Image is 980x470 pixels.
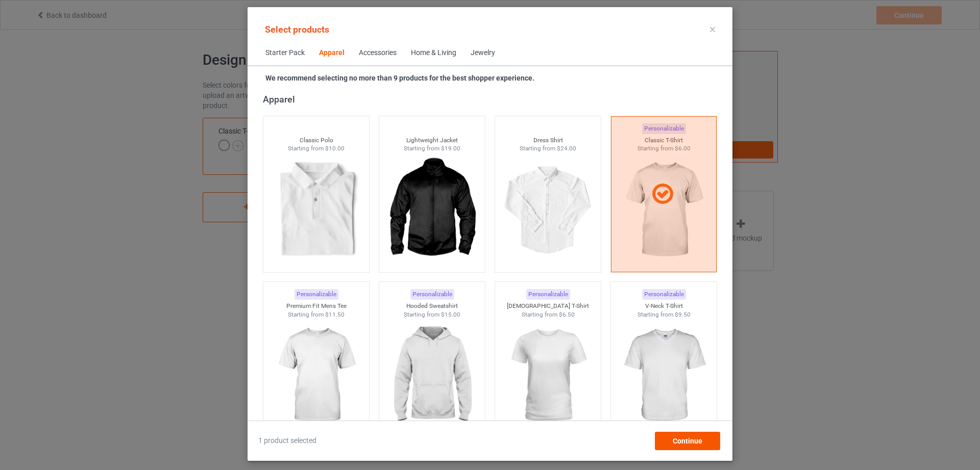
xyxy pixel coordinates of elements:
[559,311,575,318] span: $6.50
[325,145,345,152] span: $10.00
[471,48,495,58] div: Jewelry
[271,153,362,267] img: regular.jpg
[386,153,478,267] img: regular.jpg
[325,311,345,318] span: $11.50
[673,437,702,445] span: Continue
[410,289,454,300] div: Personalizable
[271,319,362,433] img: regular.jpg
[675,311,691,318] span: $9.50
[263,144,370,153] div: Starting from
[265,24,329,35] span: Select products
[379,144,485,153] div: Starting from
[611,302,717,310] div: V-Neck T-Shirt
[495,310,601,319] div: Starting from
[386,319,478,433] img: regular.jpg
[611,310,717,319] div: Starting from
[618,319,709,433] img: regular.jpg
[263,93,722,105] div: Apparel
[441,311,460,318] span: $15.00
[265,74,534,82] strong: We recommend selecting no more than 9 products for the best shopper experience.
[263,302,370,310] div: Premium Fit Mens Tee
[642,289,686,300] div: Personalizable
[526,289,570,300] div: Personalizable
[359,48,397,58] div: Accessories
[263,136,370,145] div: Classic Polo
[411,48,456,58] div: Home & Living
[655,432,720,450] div: Continue
[495,302,601,310] div: [DEMOGRAPHIC_DATA] T-Shirt
[495,136,601,145] div: Dress Shirt
[263,310,370,319] div: Starting from
[557,145,576,152] span: $24.00
[502,319,594,433] img: regular.jpg
[258,41,312,65] span: Starter Pack
[258,436,316,446] span: 1 product selected
[379,302,485,310] div: Hooded Sweatshirt
[379,136,485,145] div: Lightweight Jacket
[295,289,338,300] div: Personalizable
[319,48,345,58] div: Apparel
[502,153,594,267] img: regular.jpg
[495,144,601,153] div: Starting from
[441,145,460,152] span: $19.00
[379,310,485,319] div: Starting from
